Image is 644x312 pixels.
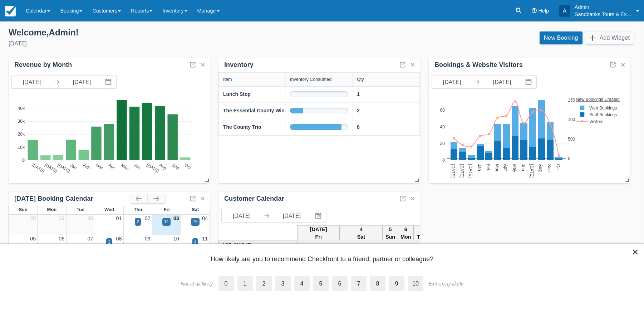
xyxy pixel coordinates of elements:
[192,207,199,212] span: Sat
[256,276,272,291] label: 2
[137,219,139,225] div: 2
[522,75,536,88] button: Interact with the calendar and add the check-in date for your trip.
[298,225,340,241] th: [DATE] Fri
[102,75,116,88] button: Interact with the calendar and add the check-in date for your trip.
[313,276,329,291] label: 5
[173,236,179,242] a: 10
[290,77,331,82] div: Inventory Consumed
[351,276,367,291] label: 7
[87,236,93,242] a: 07
[434,61,523,69] div: Bookings & Website Visitors
[275,276,291,291] label: 3
[432,75,472,88] input: Start Date
[47,207,57,212] span: Mon
[19,207,27,212] span: Sun
[357,108,360,113] strong: 2
[576,97,620,102] text: New Bookings Created
[312,209,326,222] button: Interact with the calendar and add the check-in date for your trip.
[14,61,72,69] div: Revenue by Month
[59,215,64,221] a: 29
[223,77,232,82] div: Item
[5,6,16,16] img: checkfront-main-nav-mini-logo.png
[145,236,151,242] a: 09
[104,207,114,212] span: Wed
[116,215,122,221] a: 01
[408,276,423,291] label: 10
[30,236,36,242] a: 05
[575,4,632,11] p: Admin
[173,215,179,221] a: 03
[134,207,142,212] span: Thu
[30,215,36,221] a: 28
[398,225,413,241] th: 6 Mon
[62,75,102,88] input: End Date
[559,5,570,17] div: A
[9,27,316,38] div: Welcome , Admin !
[202,236,208,242] a: 11
[145,215,151,221] a: 02
[237,276,253,291] label: 1
[77,207,84,212] span: Tue
[59,236,64,242] a: 06
[632,246,639,258] button: Close
[223,124,261,130] strong: The County Trio
[223,108,300,113] strong: The Essential County Wine Tour
[87,215,93,221] a: 30
[181,281,213,287] div: Not at all likely
[223,91,251,97] strong: Lunch Stop
[222,209,262,222] input: Start Date
[116,236,122,242] a: 08
[164,219,169,225] div: 11
[429,281,463,287] div: Extremely likely
[194,239,197,245] div: 4
[413,225,429,241] th: 7 Tue
[14,195,130,203] div: [DATE] Booking Calendar
[221,242,296,248] a: Add On's (5)
[193,219,197,225] div: 76
[575,11,632,18] p: Sandbanks Tours & Experiences
[294,276,310,291] label: 4
[12,75,52,88] input: Start Date
[332,276,348,291] label: 6
[532,8,537,13] i: Help
[357,124,360,130] strong: 8
[357,91,360,97] strong: 1
[482,75,522,88] input: End Date
[357,77,364,82] div: Qty
[224,61,254,69] div: Inventory
[538,8,549,14] span: Help
[383,225,398,241] th: 5 Sun
[218,276,234,291] label: 0
[164,207,170,212] span: Fri
[224,195,284,203] div: Customer Calendar
[389,276,404,291] label: 9
[370,276,385,291] label: 8
[340,225,383,241] th: 4 Sat
[202,215,208,221] a: 04
[9,39,316,48] div: [DATE]
[272,209,312,222] input: End Date
[11,255,633,267] div: How likely are you to recommend Checkfront to a friend, partner or colleague?
[108,239,110,245] div: 2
